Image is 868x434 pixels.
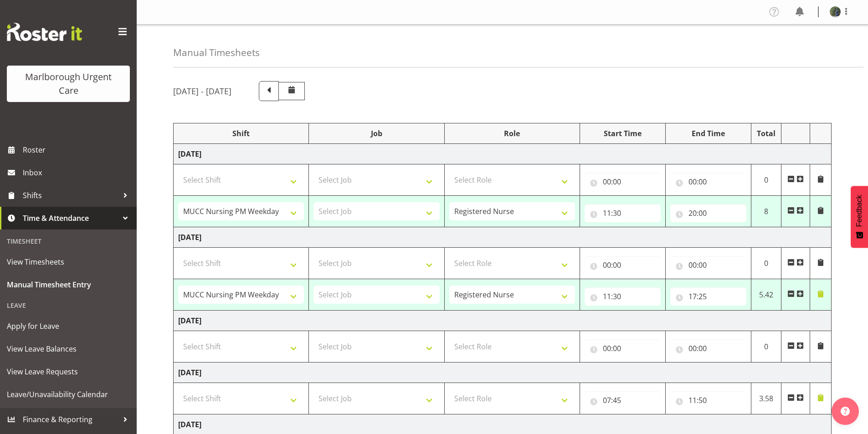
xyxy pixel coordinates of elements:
[7,342,130,356] span: View Leave Balances
[7,365,130,378] span: View Leave Requests
[585,173,661,191] input: Click to select...
[830,6,841,17] img: gloria-varghese83ea2632f453239292d4b008d7aa8107.png
[23,189,118,202] span: Shifts
[173,86,231,96] h5: [DATE] - [DATE]
[585,204,661,222] input: Click to select...
[178,128,304,139] div: Shift
[174,227,832,248] td: [DATE]
[23,143,132,157] span: Roster
[23,211,118,225] span: Time & Attendance
[751,383,781,414] td: 3.58
[751,164,781,196] td: 0
[751,331,781,363] td: 0
[7,255,130,269] span: View Timesheets
[585,128,661,139] div: Start Time
[851,186,868,248] button: Feedback - Show survey
[670,256,746,274] input: Click to select...
[841,407,850,416] img: help-xxl-2.png
[670,391,746,409] input: Click to select...
[2,273,134,296] a: Manual Timesheet Entry
[670,204,746,222] input: Click to select...
[751,196,781,227] td: 8
[2,337,134,360] a: View Leave Balances
[670,287,746,306] input: Click to select...
[173,47,260,58] h4: Manual Timesheets
[585,256,661,274] input: Click to select...
[585,287,661,306] input: Click to select...
[751,279,781,311] td: 5.42
[670,128,746,139] div: End Time
[2,360,134,383] a: View Leave Requests
[313,128,439,139] div: Job
[7,388,130,401] span: Leave/Unavailability Calendar
[449,128,575,139] div: Role
[2,315,134,337] a: Apply for Leave
[670,339,746,357] input: Click to select...
[756,128,777,139] div: Total
[7,278,130,291] span: Manual Timesheet Entry
[23,413,118,426] span: Finance & Reporting
[174,311,832,331] td: [DATE]
[174,144,832,164] td: [DATE]
[585,391,661,409] input: Click to select...
[2,296,134,315] div: Leave
[174,363,832,383] td: [DATE]
[2,250,134,273] a: View Timesheets
[751,248,781,279] td: 0
[2,383,134,406] a: Leave/Unavailability Calendar
[585,339,661,357] input: Click to select...
[7,23,82,41] img: Rosterit website logo
[855,195,863,227] span: Feedback
[16,70,121,97] div: Marlborough Urgent Care
[7,319,130,333] span: Apply for Leave
[23,166,132,179] span: Inbox
[670,173,746,191] input: Click to select...
[2,232,134,250] div: Timesheet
